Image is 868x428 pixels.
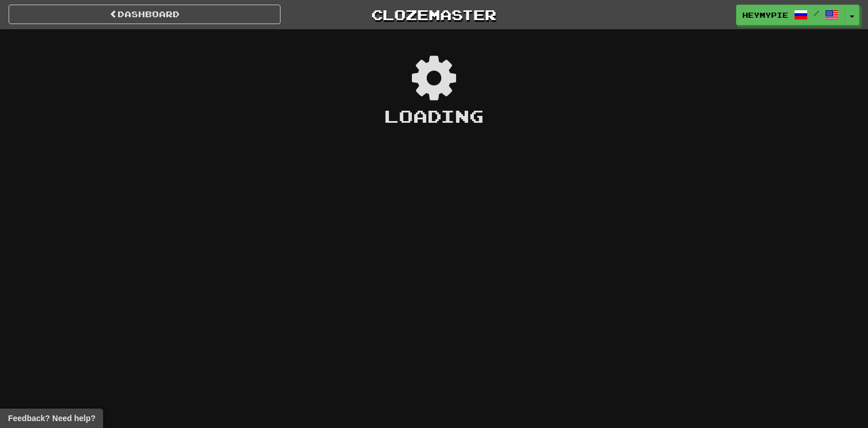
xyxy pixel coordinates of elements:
a: Clozemaster [298,5,570,25]
a: HeyMyPie / [736,5,845,25]
span: / [813,9,819,17]
span: HeyMyPie [742,10,788,20]
a: Dashboard [9,5,281,24]
span: Open feedback widget [8,413,95,424]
